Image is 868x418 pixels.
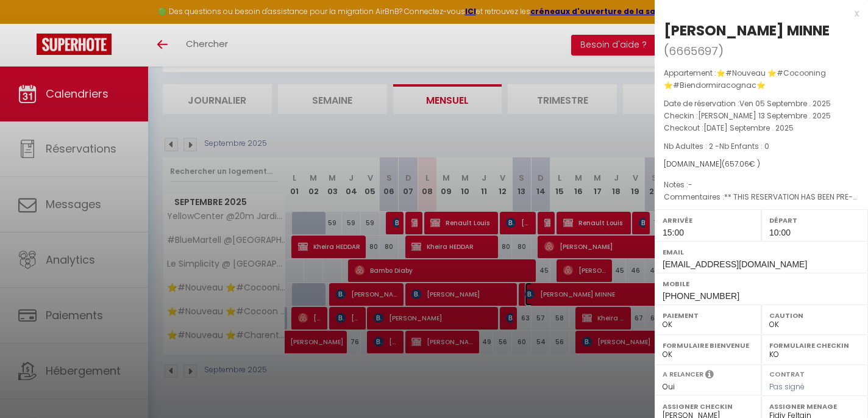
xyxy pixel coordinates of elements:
[725,159,749,169] span: 657.06
[769,228,791,237] span: 10:00
[664,42,724,59] span: ( )
[688,179,692,190] span: -
[663,291,739,301] span: [PHONE_NUMBER]
[769,369,805,377] label: Contrat
[664,159,859,170] div: [DOMAIN_NAME]
[663,400,753,413] label: Assigner Checkin
[739,98,831,109] span: Ven 05 Septembre . 2025
[722,159,760,169] span: ( € )
[664,122,859,134] p: Checkout :
[663,228,684,237] span: 15:00
[663,369,703,380] label: A relancer
[705,369,714,383] i: Sélectionner OUI si vous souhaiter envoyer les séquences de messages post-checkout
[703,123,794,133] span: [DATE] Septembre . 2025
[698,110,831,121] span: [PERSON_NAME] 13 Septembre . 2025
[664,21,830,40] div: [PERSON_NAME] MINNE
[663,278,860,290] label: Mobile
[10,5,46,41] button: Ouvrir le widget de chat LiveChat
[664,68,826,90] span: ⭐️#Nouveau ⭐️#Cocooning ⭐️#Biendormiracognac⭐️
[669,43,718,59] span: 6665697
[769,400,860,413] label: Assigner Menage
[664,110,859,122] p: Checkin :
[663,246,860,258] label: Email
[664,179,859,191] p: Notes :
[655,6,859,21] div: x
[769,214,860,226] label: Départ
[664,141,769,151] span: Nb Adultes : 2 -
[769,339,860,351] label: Formulaire Checkin
[664,98,859,110] p: Date de réservation :
[663,339,753,351] label: Formulaire Bienvenue
[719,141,769,151] span: Nb Enfants : 0
[769,309,860,322] label: Caution
[769,381,805,392] span: Pas signé
[663,214,753,226] label: Arrivée
[663,309,753,322] label: Paiement
[664,191,859,203] p: Commentaires :
[663,259,807,269] span: [EMAIL_ADDRESS][DOMAIN_NAME]
[664,67,859,92] p: Appartement :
